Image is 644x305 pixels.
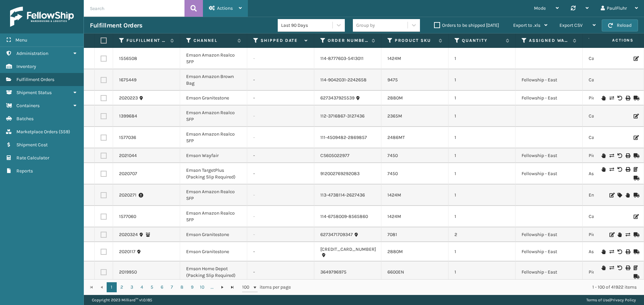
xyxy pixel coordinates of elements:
[634,249,638,254] i: Mark as Shipped
[387,56,401,61] a: 1424M
[634,176,638,180] i: Mark as Shipped
[395,37,435,44] label: Product SKU
[247,206,314,227] td: -
[119,113,137,120] a: 1399684
[247,69,314,91] td: -
[119,55,137,62] a: 1556508
[320,192,365,199] a: 113-4738114-2627436
[119,77,137,83] a: 1675449
[119,213,136,220] a: 1577060
[559,22,583,28] span: Export CSV
[320,95,355,101] a: 6273437925539
[634,232,638,237] i: Mark as Shipped
[448,184,516,206] td: 1
[242,284,252,291] span: 100
[197,282,207,292] a: 10
[610,298,636,302] a: Privacy Policy
[247,91,314,105] td: -
[119,231,138,238] a: 2020324
[117,282,127,292] a: 2
[119,152,137,159] a: 2021044
[387,232,397,237] a: 7081
[448,242,516,261] td: 1
[119,95,138,101] a: 2020223
[586,298,609,302] a: Terms of Use
[618,249,622,254] i: Void Label
[387,95,403,101] a: 2880M
[92,295,152,305] p: Copyright 2023 Milliard™ v 1.0.185
[513,22,540,28] span: Export to .xls
[180,148,247,163] td: Emson Wayfair
[230,285,235,290] span: Go to the last page
[320,55,364,62] a: 114-8777603-5413011
[320,231,353,238] a: 6273471709347
[261,37,301,44] label: Shipped Date
[180,91,247,105] td: Emson Granitestone
[618,232,622,237] i: On Hold
[59,129,70,135] span: ( 559 )
[601,96,605,100] i: On Hold
[137,282,147,292] a: 4
[529,37,570,44] label: Assigned Warehouse
[320,113,365,120] a: 112-3716867-3127436
[448,163,516,184] td: 1
[634,193,638,198] i: Mark as Shipped
[387,171,398,176] a: 7450
[609,265,613,270] i: Change shipping
[119,170,137,177] a: 2020707
[16,129,58,135] span: Marketplace Orders
[16,116,34,122] span: Batches
[119,134,136,141] a: 1577036
[609,96,613,100] i: Change shipping
[516,69,583,91] td: Fellowship - East
[516,163,583,184] td: Fellowship - East
[119,248,136,255] a: 2020117
[618,153,622,158] i: Void Label
[16,155,49,161] span: Rate Calculator
[320,246,376,253] a: [CREDIT_CARD_NUMBER]
[180,105,247,127] td: Emson Amazon Realco SFP
[247,127,314,148] td: -
[119,192,137,199] a: 2020271
[320,170,360,177] a: 912002769292083
[609,232,613,237] i: Edit
[10,7,74,27] img: logo
[180,69,247,91] td: Emson Amazon Brown Bag
[247,163,314,184] td: -
[281,22,333,29] div: Last 90 Days
[16,90,52,95] span: Shipment Status
[220,285,225,290] span: Go to the next page
[180,261,247,283] td: Emson Home Depot (Packing Slip Required)
[634,135,638,140] i: Edit
[387,192,401,198] a: 1424M
[448,127,516,148] td: 1
[626,153,630,158] i: Print Label
[320,152,350,159] a: CS605022977
[227,282,237,292] a: Go to the last page
[448,69,516,91] td: 1
[356,22,375,29] div: Group by
[434,22,499,28] label: Orders to be shipped [DATE]
[187,282,197,292] a: 9
[448,206,516,227] td: 1
[127,282,137,292] a: 3
[180,127,247,148] td: Emson Amazon Realco SFP
[634,167,638,172] i: Print Packing Slip
[618,193,622,198] i: Assign Carrier and Warehouse
[626,232,630,237] i: Change shipping
[147,282,157,292] a: 5
[534,5,546,11] span: Mode
[448,227,516,242] td: 2
[217,282,227,292] a: Go to the next page
[387,249,403,254] a: 2880M
[448,91,516,105] td: 1
[387,113,402,119] a: 2365M
[194,37,234,44] label: Channel
[157,282,167,292] a: 6
[626,96,630,100] i: Print Label
[634,214,638,219] i: Edit
[448,261,516,283] td: 1
[247,48,314,69] td: -
[609,193,613,198] i: Edit
[247,184,314,206] td: -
